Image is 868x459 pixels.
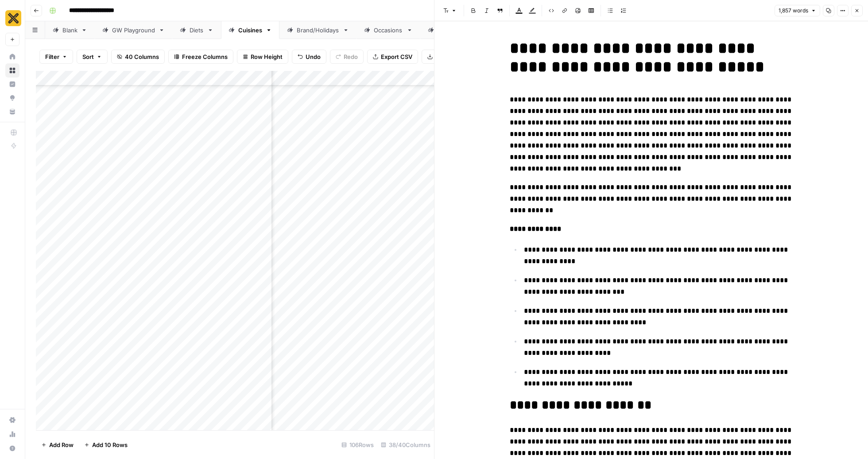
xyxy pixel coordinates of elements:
[77,50,108,64] button: Sort
[221,21,279,39] a: Cuisines
[125,52,159,61] span: 40 Columns
[251,52,283,61] span: Row Height
[367,50,418,64] button: Export CSV
[36,438,79,452] button: Add Row
[237,50,288,64] button: Row Height
[5,413,19,427] a: Settings
[111,50,165,64] button: 40 Columns
[49,440,74,449] span: Add Row
[420,21,486,39] a: Campaigns
[330,50,364,64] button: Redo
[92,440,128,449] span: Add 10 Rows
[779,7,808,15] span: 1,857 words
[297,26,339,35] div: Brand/Holidays
[168,50,233,64] button: Freeze Columns
[5,10,21,26] img: CookUnity Logo
[5,63,19,78] a: Browse
[5,105,19,119] a: Your Data
[775,5,820,16] button: 1,857 words
[82,52,94,61] span: Sort
[238,26,262,35] div: Cuisines
[279,21,356,39] a: Brand/Holidays
[45,52,59,61] span: Filter
[172,21,221,39] a: Diets
[5,50,19,64] a: Home
[5,77,19,91] a: Insights
[356,21,420,39] a: Occasions
[338,438,377,452] div: 106 Rows
[62,26,77,35] div: Blank
[112,26,155,35] div: GW Playground
[79,438,133,452] button: Add 10 Rows
[377,438,434,452] div: 38/40 Columns
[306,52,321,61] span: Undo
[5,7,19,29] button: Workspace: CookUnity
[374,26,403,35] div: Occasions
[39,50,73,64] button: Filter
[5,91,19,105] a: Opportunities
[190,26,204,35] div: Diets
[381,52,412,61] span: Export CSV
[344,52,358,61] span: Redo
[95,21,172,39] a: GW Playground
[45,21,95,39] a: Blank
[5,441,19,455] button: Help + Support
[292,50,326,64] button: Undo
[5,427,19,441] a: Usage
[182,52,228,61] span: Freeze Columns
